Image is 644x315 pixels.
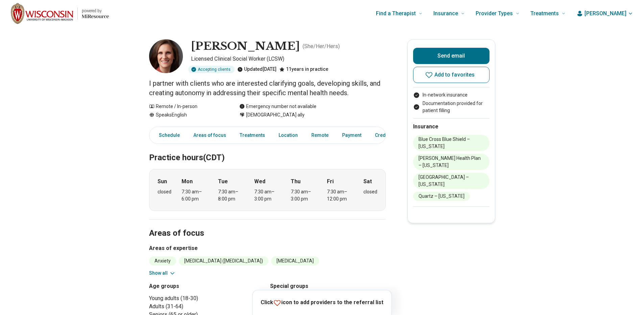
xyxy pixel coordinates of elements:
[158,177,167,186] strong: Sun
[151,128,184,142] a: Schedule
[275,128,302,142] a: Location
[149,169,386,211] div: When does the program meet?
[218,188,244,203] div: 7:30 am – 8:00 pm
[327,177,334,186] strong: Fri
[237,66,277,73] div: Updated [DATE]
[246,111,305,119] span: [DEMOGRAPHIC_DATA] ally
[11,3,109,24] a: Home page
[476,9,513,18] span: Provider Types
[363,188,377,195] div: closed
[158,188,171,195] div: closed
[236,128,269,142] a: Treatments
[239,103,316,110] div: Emergency number not available
[433,9,458,18] span: Insurance
[413,173,490,189] li: [GEOGRAPHIC_DATA] – [US_STATE]
[149,111,226,119] div: Speaks English
[182,188,208,203] div: 7:30 am – 6:00 pm
[149,136,386,164] h2: Practice hours (CDT)
[576,9,633,18] button: [PERSON_NAME]
[291,177,301,186] strong: Thu
[82,8,109,14] p: powered by
[363,177,372,186] strong: Sat
[327,188,353,203] div: 7:30 am – 12:00 pm
[270,282,386,290] h3: Special groups
[279,66,328,73] div: 11 years in practice
[307,128,333,142] a: Remote
[413,91,490,99] li: In-network insurance
[218,177,228,186] strong: Tue
[149,79,386,98] p: I partner with clients who are interested clarifying goals, developing skills, and creating auton...
[271,256,319,266] li: [MEDICAL_DATA]
[191,55,386,63] p: Licensed Clinical Social Worker (LCSW)
[254,177,265,186] strong: Wed
[149,39,183,73] img: Sarah Robinson, Licensed Clinical Social Worker (LCSW)
[179,256,268,266] li: [MEDICAL_DATA] ([MEDICAL_DATA])
[149,211,386,239] h2: Areas of focus
[188,66,235,73] div: Accepting clients
[434,72,475,78] span: Add to favorites
[413,67,490,83] button: Add to favorites
[413,48,490,64] button: Send email
[338,128,365,142] a: Payment
[261,298,383,307] p: Click icon to add providers to the referral list
[149,270,176,277] button: Show all
[191,39,300,54] h1: [PERSON_NAME]
[303,42,340,50] p: ( She/Her/Hers )
[413,135,490,151] li: Blue Cross Blue Shield – [US_STATE]
[376,9,416,18] span: Find a Therapist
[149,103,226,110] div: Remote / In-person
[413,100,490,114] li: Documentation provided for patient filling
[149,244,386,252] h3: Areas of expertise
[371,128,405,142] a: Credentials
[182,177,193,186] strong: Mon
[149,302,265,311] li: Adults (31-64)
[149,256,176,266] li: Anxiety
[149,294,265,302] li: Young adults (18-30)
[413,192,470,201] li: Quartz – [US_STATE]
[189,128,230,142] a: Areas of focus
[530,9,559,18] span: Treatments
[254,188,280,203] div: 7:30 am – 3:00 pm
[585,9,626,18] span: [PERSON_NAME]
[149,282,265,290] h3: Age groups
[413,123,490,131] h2: Insurance
[413,154,490,170] li: [PERSON_NAME] Health Plan – [US_STATE]
[291,188,317,203] div: 7:30 am – 3:00 pm
[413,91,490,114] ul: Payment options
